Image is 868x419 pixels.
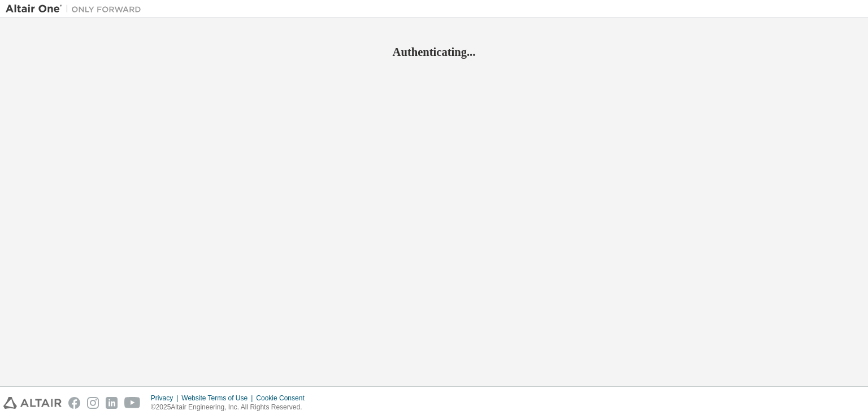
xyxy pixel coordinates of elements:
[106,397,118,409] img: linkedin.svg
[87,397,99,409] img: instagram.svg
[124,397,141,409] img: youtube.svg
[151,394,181,403] div: Privacy
[181,394,256,403] div: Website Terms of Use
[6,45,862,59] h2: Authenticating...
[68,397,80,409] img: facebook.svg
[3,397,62,409] img: altair_logo.svg
[256,394,311,403] div: Cookie Consent
[151,403,311,412] p: © 2025 Altair Engineering, Inc. All Rights Reserved.
[6,3,147,15] img: Altair One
